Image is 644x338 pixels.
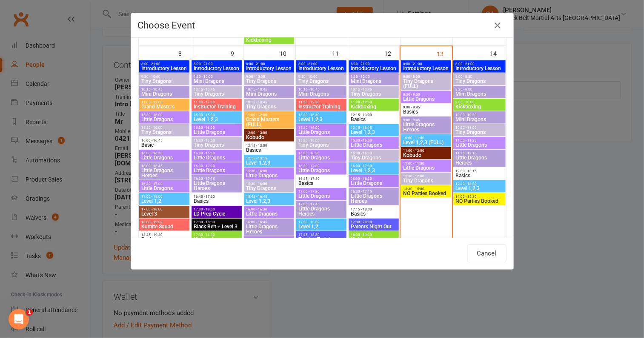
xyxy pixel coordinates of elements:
[298,155,345,160] span: Little Dragons
[280,46,295,60] div: 10
[298,181,345,186] span: Basics
[298,190,345,193] span: 17:00 - 17:30
[246,62,292,66] span: 8:00 - 21:00
[455,169,504,173] span: 12:30 - 13:15
[193,88,240,91] span: 10:15 - 10:45
[350,91,397,97] span: Tiny Dragons
[193,151,240,155] span: 16:00 - 16:30
[193,79,240,84] span: Mini Dragons
[298,142,345,148] span: Tiny Dragons
[403,79,449,89] span: Tiny Dragons (FULL)
[298,220,345,224] span: 17:30 - 18:30
[141,164,188,168] span: 16:00 - 16:45
[455,117,504,122] span: Mini Dragons
[193,233,240,237] span: 17:30 - 18:30
[141,62,188,66] span: 8:00 - 21:00
[455,182,504,186] span: 12:30 - 13:30
[193,117,240,122] span: Level 1,2,3
[246,37,292,43] span: Kickboxing
[193,155,240,160] span: Little Dragons
[246,186,292,191] span: Tiny Dragons
[350,181,397,186] span: Little Dragons
[298,233,345,237] span: 17:45 - 18:30
[26,309,33,316] span: 1
[141,168,188,178] span: Little Dragons Heroes
[141,195,188,199] span: 17:00 - 18:00
[193,237,240,242] span: Kickboxing
[193,195,240,199] span: 16:45 - 17:30
[403,122,449,132] span: Little Dragons Heroes
[138,20,507,31] h4: Choose Event
[298,66,345,71] span: Introductory Lesson
[403,174,449,178] span: 11:30 - 12:00
[350,168,397,173] span: Level 1,2,3
[455,151,504,155] span: 11:30 - 12:15
[193,100,240,104] span: 11:30 - 12:30
[193,62,240,66] span: 8:00 - 21:00
[350,88,397,91] span: 10:15 - 10:45
[350,224,397,229] span: Parents Night Out
[350,155,397,160] span: Tiny Dragons
[350,79,397,84] span: Mini Dragons
[193,130,240,135] span: Little Dragons
[350,113,397,117] span: 12:15 - 13:00
[246,91,292,97] span: Mini Dragons
[298,193,345,199] span: Little Dragons
[403,109,449,114] span: Basics
[350,220,397,224] span: 17:30 - 20:30
[455,88,504,91] span: 8:30 - 9:00
[246,75,292,79] span: 9:30 - 10:00
[298,224,345,229] span: Level 1,2
[455,199,504,204] span: NO Parties Booked
[246,195,292,199] span: 15:45 - 16:45
[141,142,188,148] span: Basic
[384,46,400,60] div: 12
[350,126,397,130] span: 12:15 - 13:15
[350,62,397,66] span: 8:00 - 21:00
[141,88,188,91] span: 10:15 - 10:45
[350,193,397,204] span: Little Dragons Heroes
[403,105,449,109] span: 9:00 - 9:45
[403,62,449,66] span: 8:00 - 21:00
[350,237,397,242] span: Kickboxing
[298,79,345,84] span: Tiny Dragons
[350,233,397,237] span: 18:00 - 19:00
[455,79,504,84] span: Tiny Dragons
[246,135,292,140] span: Kobudo
[141,224,188,229] span: Kumite Squad
[179,46,191,60] div: 8
[246,113,292,117] span: 11:00 - 12:00
[193,104,240,109] span: Instructor Training
[403,118,449,122] span: 9:00 - 9:45
[141,126,188,130] span: 15:30 - 16:00
[467,244,507,262] button: Cancel
[455,62,504,66] span: 8:00 - 21:00
[298,126,345,130] span: 15:30 - 16:00
[246,160,292,165] span: Level 1,2,3
[455,126,504,130] span: 10:30 - 11:00
[403,191,449,196] span: NO Parties Booked
[350,104,397,109] span: Kickboxing
[141,199,188,204] span: Level 1,2
[246,148,292,153] span: Basics
[193,168,240,173] span: Little Dragons
[246,131,292,135] span: 12:00 - 13:00
[231,46,243,60] div: 9
[193,75,240,79] span: 9:30 - 10:00
[350,100,397,104] span: 11:00 - 12:00
[403,136,449,140] span: 10:00 - 11:00
[298,88,345,91] span: 10:15 - 10:45
[193,220,240,224] span: 17:30 - 18:30
[246,211,292,216] span: Little Dragons
[141,220,188,224] span: 18:00 - 19:00
[141,130,188,135] span: Tiny Dragons
[332,46,348,60] div: 11
[141,237,188,242] span: Basics
[455,100,504,104] span: 9:00 - 10:00
[298,100,345,104] span: 11:30 - 12:30
[350,139,397,142] span: 15:30 - 16:00
[141,233,188,237] span: 18:45 - 19:30
[350,207,397,211] span: 17:15 - 18:00
[455,91,504,97] span: Mini Dragons
[246,144,292,148] span: 12:15 - 13:00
